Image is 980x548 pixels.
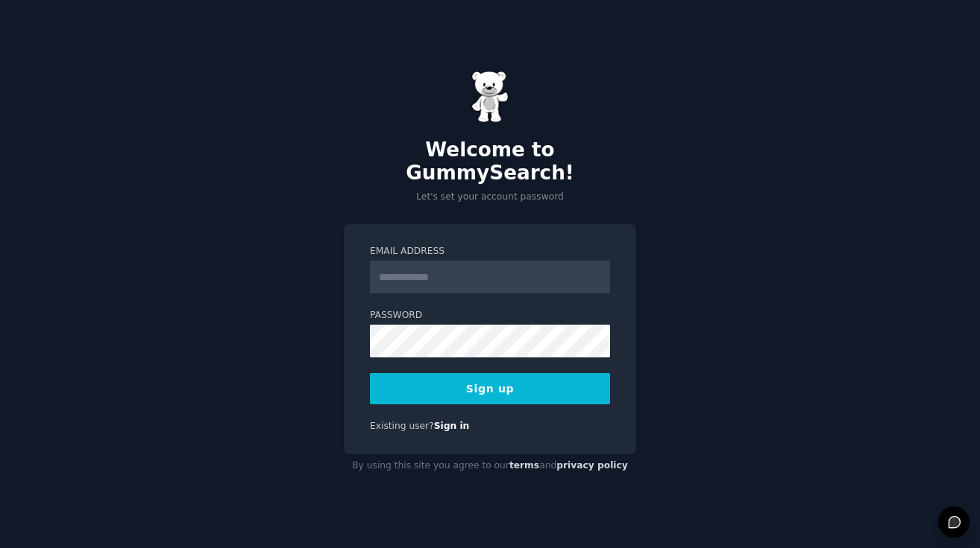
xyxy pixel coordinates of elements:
[344,454,636,478] div: By using this site you agree to our and
[370,309,610,322] label: Password
[344,191,636,204] p: Let's set your account password
[370,373,610,404] button: Sign up
[344,138,636,185] h2: Welcome to GummySearch!
[370,421,434,431] span: Existing user?
[509,460,539,471] a: terms
[556,460,628,471] a: privacy policy
[370,245,610,258] label: Email Address
[434,421,470,431] a: Sign in
[471,71,509,123] img: Gummy Bear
